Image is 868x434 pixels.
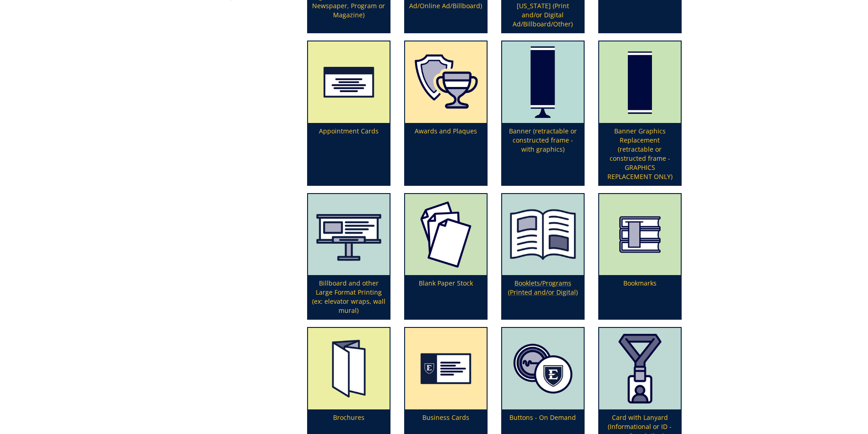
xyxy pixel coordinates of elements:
img: canvas-5fff48368f7674.25692951.png [308,194,390,276]
img: retractable-banner-59492b401f5aa8.64163094.png [502,41,584,123]
img: brochures-655684ddc17079.69539308.png [308,328,390,409]
p: Banner (retractable or constructed frame - with graphics) [502,123,584,185]
img: graphics-only-banner-5949222f1cdc31.93524894.png [599,41,681,123]
a: Banner Graphics Replacement (retractable or constructed frame - GRAPHICS REPLACEMENT ONLY) [599,41,681,185]
p: Appointment Cards [308,123,390,185]
img: booklet%20or%20program-655684906987b4.38035964.png [502,194,584,276]
img: bookmarks-655684c13eb552.36115741.png [599,194,681,276]
img: appointment%20cards-6556843a9f7d00.21763534.png [308,41,390,123]
img: plaques-5a7339fccbae09.63825868.png [405,41,487,123]
img: business%20cards-655684f769de13.42776325.png [405,328,487,409]
img: blank%20paper-65568471efb8f2.36674323.png [405,194,487,276]
p: Blank Paper Stock [405,275,487,319]
p: Billboard and other Large Format Printing (ex: elevator wraps, wall mural) [308,275,390,319]
img: buttons-6556850c435158.61892814.png [502,328,584,409]
a: Blank Paper Stock [405,194,487,319]
img: card%20with%20lanyard-64d29bdf945cd3.52638038.png [599,328,681,409]
p: Bookmarks [599,275,681,319]
p: Booklets/Programs (Printed and/or Digital) [502,275,584,319]
a: Booklets/Programs (Printed and/or Digital) [502,194,584,319]
a: Awards and Plaques [405,41,487,185]
a: Banner (retractable or constructed frame - with graphics) [502,41,584,185]
p: Awards and Plaques [405,123,487,185]
a: Appointment Cards [308,41,390,185]
p: Banner Graphics Replacement (retractable or constructed frame - GRAPHICS REPLACEMENT ONLY) [599,123,681,185]
a: Bookmarks [599,194,681,319]
a: Billboard and other Large Format Printing (ex: elevator wraps, wall mural) [308,194,390,319]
